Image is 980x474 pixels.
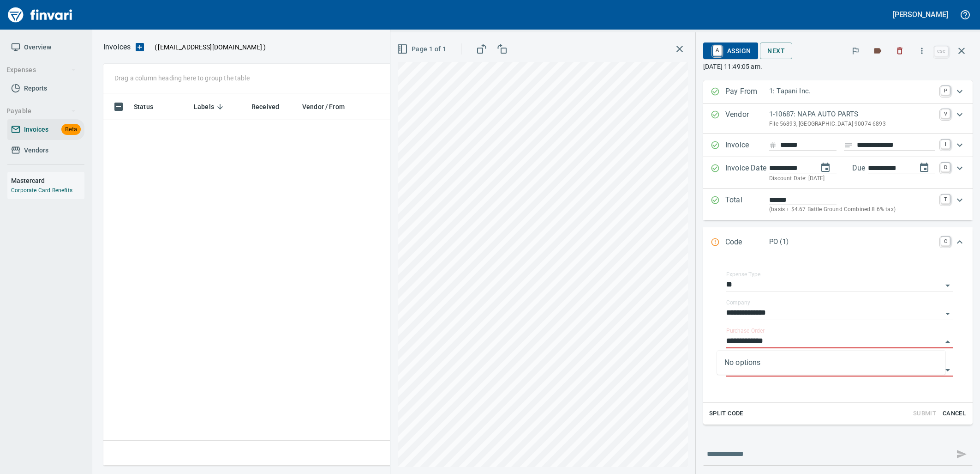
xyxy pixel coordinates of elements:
p: Invoice Date [725,163,769,183]
p: 1: Tapani Inc. [769,86,935,97]
span: Received [251,101,279,112]
button: change due date [913,157,935,179]
span: Status [134,101,153,112]
button: Open [941,279,954,292]
a: Overview [7,37,84,58]
a: V [941,109,950,118]
span: Vendors [24,145,48,156]
h6: Mastercard [11,176,84,186]
label: Expense Type [726,272,760,278]
button: Next [760,43,792,60]
button: Flag [845,41,866,61]
span: Received [251,101,291,112]
span: Status [134,101,165,112]
button: More [912,41,932,61]
svg: Invoice description [844,140,853,150]
span: Expenses [6,64,76,76]
button: Labels [867,41,888,61]
p: Code [725,237,769,249]
button: Page 1 of 1 [395,41,450,58]
p: Invoices [103,42,131,53]
a: Reports [7,78,84,99]
div: No options [717,351,945,375]
a: D [941,163,950,172]
p: Pay From [725,86,769,98]
p: Total [725,194,769,214]
span: [EMAIL_ADDRESS][DOMAIN_NAME] [157,43,263,52]
a: esc [934,46,948,56]
span: Cancel [942,408,967,419]
span: Labels [194,101,214,112]
span: Overview [24,42,51,53]
button: Expenses [3,61,80,79]
p: 1-10687: NAPA AUTO PARTS [769,109,935,120]
p: ( ) [149,43,266,52]
p: PO (1) [769,237,935,247]
a: T [941,194,950,204]
button: Open [941,364,954,377]
h5: [PERSON_NAME] [893,10,948,19]
span: Split Code [709,408,743,419]
span: Vendor / From [302,101,345,112]
a: Corporate Card Benefits [11,187,72,194]
div: Expand [703,258,973,425]
div: Expand [703,227,973,258]
button: Cancel [939,407,969,421]
p: Discount Date: [DATE] [769,174,935,183]
span: Payable [6,105,76,117]
span: Reports [24,83,47,94]
span: This records your message into the invoice and notifies anyone mentioned [950,443,973,465]
p: [DATE] 11:49:05 am. [703,62,973,71]
p: File 56893, [GEOGRAPHIC_DATA] 90074-6893 [769,120,935,129]
span: Beta [61,124,81,135]
button: [PERSON_NAME] [890,7,950,22]
p: Invoice [725,140,769,152]
button: Split Code [707,407,746,421]
a: P [941,86,950,95]
div: Expand [703,80,973,103]
a: Vendors [7,140,84,161]
div: Expand [703,157,973,189]
p: Drag a column heading here to group the table [114,73,250,83]
p: Vendor [725,109,769,128]
button: Open [941,307,954,320]
svg: Invoice number [769,140,777,151]
span: Close invoice [932,40,973,62]
span: Vendor / From [302,101,357,112]
span: Labels [194,101,226,112]
a: I [941,140,950,149]
button: Payable [3,103,80,120]
div: Expand [703,189,973,220]
a: InvoicesBeta [7,119,84,140]
span: Assign [711,43,751,59]
a: C [941,237,950,246]
label: Purchase Order [726,328,765,334]
label: Company [726,300,750,306]
button: AAssign [703,43,758,59]
button: Discard [890,41,910,61]
p: (basis + $4.67 Battle Ground Combined 8.6% tax) [769,205,935,214]
span: Page 1 of 1 [399,43,446,55]
button: Close [941,335,954,348]
div: Expand [703,134,973,157]
span: Invoices [24,124,48,135]
nav: breadcrumb [103,42,131,53]
div: Expand [703,103,973,134]
button: change date [814,157,837,179]
a: A [713,45,722,55]
span: Next [767,45,785,57]
p: Due [852,163,896,174]
img: Finvari [6,4,75,26]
